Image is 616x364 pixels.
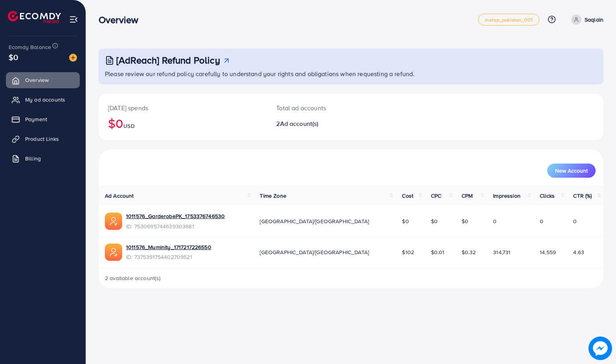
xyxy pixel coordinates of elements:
[402,248,414,256] span: $102
[6,131,80,147] a: Product Links
[485,17,533,22] span: metap_pakistan_001
[462,192,473,200] span: CPM
[493,217,497,225] span: 0
[25,135,59,143] span: Product Links
[402,192,413,200] span: Cost
[25,115,47,123] span: Payment
[493,192,521,200] span: Impression
[126,212,225,220] a: 1011576_GarderobePK_1753376746530
[6,72,80,88] a: Overview
[260,217,369,225] span: [GEOGRAPHIC_DATA]/[GEOGRAPHIC_DATA]
[126,222,225,230] span: ID: 7530695744639303681
[25,96,65,104] span: My ad accounts
[123,122,134,130] span: USD
[116,55,220,66] h3: [AdReach] Refund Policy
[573,217,577,225] span: 0
[126,253,211,261] span: ID: 7375391754402709521
[260,192,286,200] span: Time Zone
[6,92,80,107] a: My ad accounts
[555,168,588,173] span: New Account
[573,248,584,256] span: 4.63
[540,248,556,256] span: 14,559
[585,15,603,24] p: Saqlain
[108,103,257,113] p: [DATE] spends
[105,192,134,200] span: Ad Account
[547,164,596,178] button: New Account
[108,116,257,131] h2: $0
[462,217,468,225] span: $0
[431,217,438,225] span: $0
[105,244,122,261] img: ic-ads-acc.e4c84228.svg
[493,248,510,256] span: 314,731
[9,51,18,63] span: $0
[462,248,476,256] span: $0.32
[25,76,49,84] span: Overview
[105,69,599,78] p: Please review our refund policy carefully to understand your rights and obligations when requesti...
[260,248,369,256] span: [GEOGRAPHIC_DATA]/[GEOGRAPHIC_DATA]
[99,14,145,25] h3: Overview
[540,217,543,225] span: 0
[431,248,445,256] span: $0.01
[276,120,383,127] h2: 2
[105,213,122,230] img: ic-ads-acc.e4c84228.svg
[6,151,80,166] a: Billing
[540,192,555,200] span: Clicks
[478,14,539,25] a: metap_pakistan_001
[568,15,603,25] a: Saqlain
[25,155,41,162] span: Billing
[402,217,409,225] span: $0
[69,15,78,24] img: menu
[280,119,319,128] span: Ad account(s)
[9,43,51,51] span: Ecomdy Balance
[126,243,211,251] a: 1011576_Muminity_1717217226550
[573,192,592,200] span: CTR (%)
[431,192,441,200] span: CPC
[105,274,161,282] span: 2 available account(s)
[8,11,61,23] img: logo
[69,54,77,62] img: image
[588,337,612,360] img: image
[276,103,383,113] p: Total ad accounts
[6,111,80,127] a: Payment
